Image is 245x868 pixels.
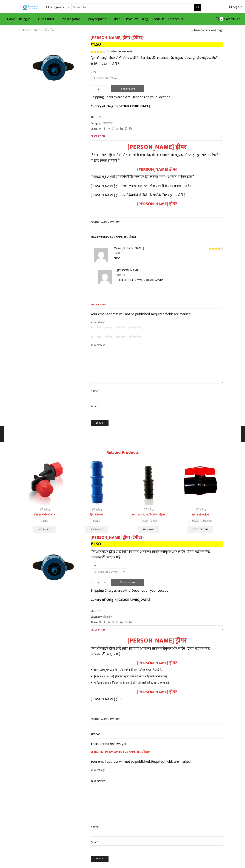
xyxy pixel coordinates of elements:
span: Cart [223,17,230,21]
input: Submit [91,856,109,862]
span: ₹ [201,518,203,523]
span: ₹ [93,518,94,523]
label: Your rating [91,768,223,772]
span: SKU: [91,115,223,119]
span: 1 [91,50,106,53]
a: Additional information [91,715,223,723]
p: Shipping Charges are extra, Depends on your Location [91,94,170,100]
a: Add to cart: “हिरा टेक-अप” [85,526,108,533]
span: Share: [91,620,98,624]
span: – [126,518,172,523]
label: Email [91,840,223,845]
button: Add to cart [111,579,144,586]
span: Description [91,134,105,138]
h3: [PERSON_NAME] ड्रीपर [91,690,223,695]
img: 16 - 12 एम.एम. रिड्युसर जोईनर [126,459,172,505]
div: 3 / 10 [123,457,174,535]
a: 2 of 5 stars [96,335,101,338]
input: Product quantity [95,579,103,586]
a: Sign in [207,4,242,10]
img: Lateral-Joiner [74,459,120,505]
h3: [PERSON_NAME] ड्रीपर [91,201,223,207]
p: [PERSON_NAME] ड्रीपर [91,696,223,702]
p: Nice [114,255,223,261]
a: अ‍ॅसेसरीज [143,508,154,513]
span: Be the first to review “[PERSON_NAME] ड्रीपर (ईमीटर)” [91,750,223,756]
p: [PERSON_NAME] ड्रीपर [91,192,223,198]
span: Category: [91,121,113,125]
bdi: 3.00 [149,518,157,523]
input: Submit [91,420,109,426]
p: हिरा ओनलाईन ड्रीपर झाडे आणि पिकाच्या अंतरांच्या आवश्यकतेनुसार ओन लाईन ठिबक नळीवर फिट करण्यासाठी उ... [91,646,223,657]
span: फलों के [122,192,131,198]
span: Share: [91,127,98,131]
img: od [22,35,85,99]
label: Name [91,825,223,829]
h1: [PERSON_NAME] ड्रीपर [91,637,223,644]
a: Brush Cutter [35,15,59,23]
bdi: 2.50 [41,518,48,523]
label: Name [91,389,223,393]
a: Description [91,132,223,140]
span: ₹ [231,16,233,22]
a: Description [91,626,223,634]
span: [PERSON_NAME] ड्रीपर (ईमीटर) [106,235,136,239]
p: THANKS FOR YOUR REVIEW SIR !! [117,277,223,283]
label: Liter [91,70,96,74]
span: Add a review [91,303,223,309]
span: – [178,518,224,523]
span: ₹ [41,518,42,523]
a: अ‍ॅसेसरीज [102,614,113,619]
a: Additional information [91,218,223,226]
span: Sign in [232,5,242,10]
h1: [PERSON_NAME] ड्रीपर [91,143,223,151]
a: Blog [140,15,150,23]
h2: 1 review for [91,235,223,241]
p: हिरा ओनलाईन ड्रीपर पौधों और फसलों के बीच अंतर की आवश्यकता के अनुसार ऑनलाइन ड्रीप पाईपपर फिटिंग के... [91,152,223,163]
span: ₹ [91,540,93,548]
div: Rated 4 out of 5 [209,247,223,250]
a: 1 of 5 stars [91,335,93,338]
span: Rated out of 5 [209,247,221,250]
a: 16 – 12 एम.एम. रिड्युसर जोईनर [126,513,172,517]
bdi: 0.00 [231,16,240,22]
a: Add to cart: “हिरा एडजस्टेबल ड्रिपर” [33,526,56,533]
span: 0 [220,17,223,21]
span: ₹ [91,41,93,48]
span: बागेत फळझाडे आणि इतर झाडे यासाठी हीरा ऑनलाईन ड्रिपर खूप उपयुक्त आहे. [94,681,170,685]
h2: Reviews [91,732,223,739]
div: 1 / 10 [19,457,70,535]
a: हिरा टेक-अप [74,513,120,517]
a: अ‍ॅसेसरीज [39,508,50,513]
a: Return to previous page [191,28,223,33]
span: Rated out of 5 based on customer rating [91,50,102,53]
button: Add to cart [111,85,144,92]
span: ₹ [189,518,190,523]
div: 2 / 10 [72,457,122,535]
a: 5 of 5 stars [129,325,141,329]
bdi: 1.50 [91,41,101,48]
span: Description [91,628,105,632]
h2: [PERSON_NAME] ड्रीपर [91,167,223,172]
p: हिरा ओनलाईन ड्रीपर पौधों और फसलों के बीच अंतर की आवश्यकता के अनुसार ऑनलाइन ड्रीप पाईपपर फिटिंग के... [91,55,223,67]
span: उच्च गुणवत्ता वाली प्लास्टिक सामग्री के साथ बनाया गया है। [122,183,191,189]
strong: More [PERSON_NAME] [114,246,144,251]
img: od [22,535,85,599]
span: N/A [96,609,101,613]
b: Cuntry of Origin [GEOGRAPHIC_DATA] [91,103,150,109]
a: अ‍ॅसेसरीज [102,121,113,125]
a: 4 of 5 stars [116,335,126,338]
a: 3 of 5 stars [105,325,112,329]
p: [PERSON_NAME] ड्रीपर [91,183,223,189]
nav: Breadcrumb [22,28,55,33]
a: (1customer review) [107,49,132,54]
h1: [PERSON_NAME] ड्रीपर (ईमीटर) [91,535,223,540]
a: Drip Irrigation [59,15,85,23]
img: Heera Adjustable Dripper [22,459,68,505]
li: [PERSON_NAME] ड्रीपर [94,674,223,679]
li: [PERSON_NAME] ड्रीपर ओनलाईन ठिबक नळीवर सहज फिट होते. [94,667,223,673]
span: बगीचे में पौधों और पेड़ों के लिए बहुत उपयोगी है। [131,192,187,198]
p: Shipping Charges are extra, Depends on your Location [91,588,170,593]
a: Select options for “RPI Ball Valve” [187,526,213,533]
p: हिरा ओनलाईन ड्रीपर झाडे आणि पिकाच्या अंतरांच्या आवश्यकतेनुसार ओन लाईन ठिबक नळीवर फिट करण्यासाठी उ... [91,549,223,560]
